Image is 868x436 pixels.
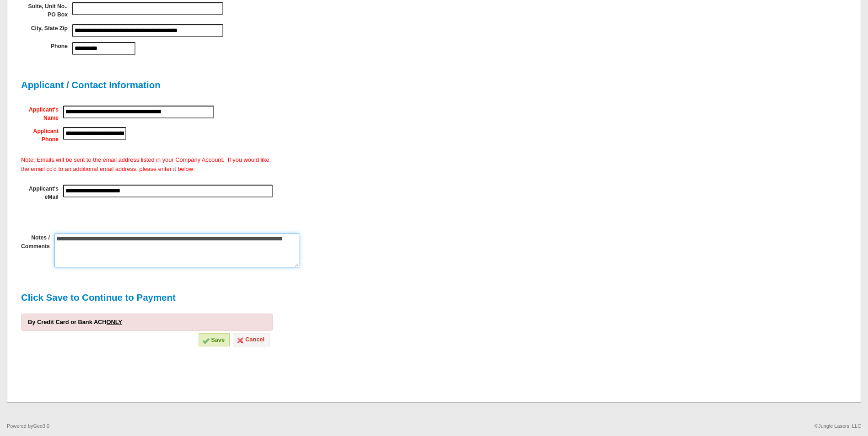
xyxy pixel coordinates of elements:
h2: Applicant / Contact Information [21,76,273,94]
label: Phone [51,43,68,49]
a: Jungle Lasers, LLC [818,423,861,429]
p: © [814,423,861,429]
td: Notes / Comments [19,231,52,270]
a: Cancel [233,333,270,347]
b: By Credit Card or Bank ACH [28,319,122,325]
button: Save [199,333,230,346]
span: Note: Emails will be sent to the email address listed in your Company Account. If you would like ... [21,156,270,172]
p: Powered by [7,423,49,429]
label: Suite, Unit No., PO Box [28,3,68,18]
label: Applicant's Name [29,106,59,121]
label: Applicant's eMail [29,186,59,200]
label: City, State Zip [31,25,68,32]
a: Geo3.0 [33,423,49,429]
u: ONLY [107,319,122,325]
h2: Click Save to Continue to Payment [21,288,273,307]
label: Applicant Phone [33,128,59,143]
